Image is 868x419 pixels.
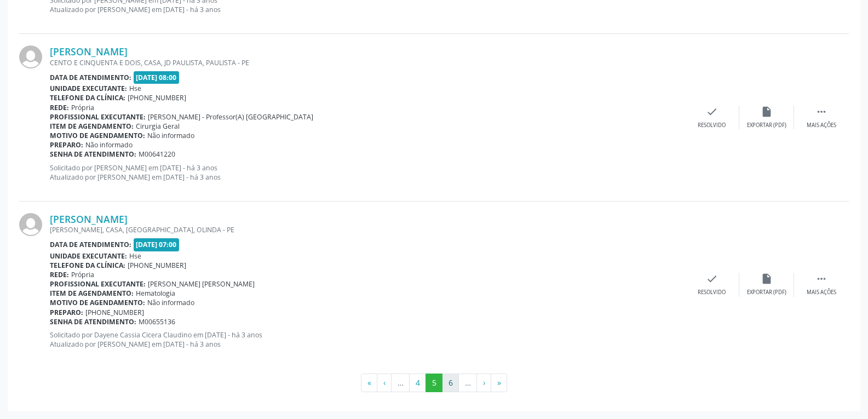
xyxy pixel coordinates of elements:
span: [DATE] 07:00 [134,238,180,251]
span: [PHONE_NUMBER] [85,308,144,317]
b: Item de agendamento: [50,289,134,298]
b: Rede: [50,103,69,112]
b: Motivo de agendamento: [50,298,145,307]
button: Go to page 4 [409,374,426,392]
div: Resolvido [698,289,726,296]
b: Telefone da clínica: [50,261,125,270]
b: Data de atendimento: [50,240,131,249]
div: Exportar (PDF) [747,289,786,296]
i: insert_drive_file [761,273,773,285]
span: Cirurgia Geral [136,122,180,131]
i:  [815,106,827,118]
b: Motivo de agendamento: [50,131,145,140]
div: CENTO E CINQUENTA E DOIS, CASA, JD PAULISTA, PAULISTA - PE [50,58,685,67]
a: [PERSON_NAME] [50,45,128,58]
span: Hse [129,84,141,93]
span: Não informado [147,131,194,140]
button: Go to page 6 [442,374,459,392]
span: Própria [71,103,94,112]
img: img [19,213,42,236]
img: img [19,45,42,68]
p: Solicitado por Dayene Cassia Cicera Claudino em [DATE] - há 3 anos Atualizado por [PERSON_NAME] e... [50,330,685,349]
b: Profissional executante: [50,112,146,122]
b: Preparo: [50,308,83,317]
i: check [706,106,718,118]
span: Própria [71,270,94,279]
i: check [706,273,718,285]
button: Go to last page [491,374,507,392]
button: Go to page 5 [426,374,442,392]
b: Senha de atendimento: [50,150,136,159]
span: [PHONE_NUMBER] [128,93,186,102]
b: Unidade executante: [50,84,127,93]
b: Telefone da clínica: [50,93,125,102]
span: [PERSON_NAME] - Professor(A) [GEOGRAPHIC_DATA] [148,112,313,122]
span: Não informado [147,298,194,307]
div: Mais ações [807,289,836,296]
div: Mais ações [807,122,836,129]
i: insert_drive_file [761,106,773,118]
b: Unidade executante: [50,251,127,261]
b: Profissional executante: [50,279,146,289]
div: [PERSON_NAME], CASA, [GEOGRAPHIC_DATA], OLINDA - PE [50,225,685,234]
span: Hematologia [136,289,175,298]
span: M00655136 [139,317,175,326]
span: [PERSON_NAME] [PERSON_NAME] [148,279,255,289]
b: Rede: [50,270,69,279]
ul: Pagination [19,374,849,392]
span: [PHONE_NUMBER] [128,261,186,270]
b: Data de atendimento: [50,73,131,82]
b: Preparo: [50,140,83,150]
p: Solicitado por [PERSON_NAME] em [DATE] - há 3 anos Atualizado por [PERSON_NAME] em [DATE] - há 3 ... [50,163,685,182]
div: Resolvido [698,122,726,129]
div: Exportar (PDF) [747,122,786,129]
button: Go to first page [361,374,377,392]
b: Senha de atendimento: [50,317,136,326]
span: M00641220 [139,150,175,159]
button: Go to previous page [377,374,392,392]
span: Não informado [85,140,133,150]
span: [DATE] 08:00 [134,71,180,84]
button: Go to next page [476,374,491,392]
a: [PERSON_NAME] [50,213,128,225]
i:  [815,273,827,285]
b: Item de agendamento: [50,122,134,131]
span: Hse [129,251,141,261]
